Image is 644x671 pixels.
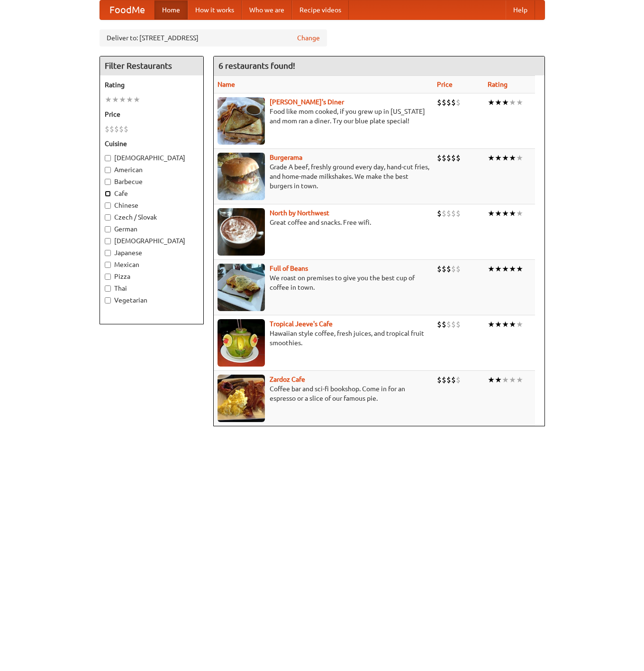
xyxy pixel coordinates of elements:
[488,153,495,163] li: ★
[105,214,111,221] input: Czech / Slovak
[105,179,111,185] input: Barbecue
[446,264,451,274] li: $
[495,375,502,385] li: ★
[105,201,199,210] label: Chinese
[218,162,429,191] p: Grade A beef, freshly ground every day, hand-cut fries, and home-made milkshakes. We make the bes...
[119,124,124,134] li: $
[105,226,111,232] input: German
[516,264,523,274] li: ★
[114,124,119,134] li: $
[105,285,111,292] input: Thai
[451,375,456,385] li: $
[270,376,305,383] a: Zardoz Cafe
[495,264,502,274] li: ★
[218,375,265,422] img: zardoz.jpg
[105,250,111,256] input: Japanese
[218,97,265,145] img: sallys.jpg
[105,224,199,234] label: German
[270,209,329,217] a: North by Northwest
[516,319,523,330] li: ★
[488,97,495,108] li: ★
[451,319,456,330] li: $
[105,189,199,198] label: Cafe
[488,319,495,330] li: ★
[502,208,509,219] li: ★
[437,153,442,163] li: $
[270,320,333,328] a: Tropical Jeeve's Cafe
[456,208,461,219] li: $
[509,208,516,219] li: ★
[442,264,446,274] li: $
[502,319,509,330] li: ★
[495,153,502,163] li: ★
[105,295,199,305] label: Vegetarian
[506,0,535,19] a: Help
[495,97,502,108] li: ★
[124,124,128,134] li: $
[105,191,111,197] input: Cafe
[437,375,442,385] li: $
[456,264,461,274] li: $
[437,97,442,108] li: $
[442,208,446,219] li: $
[105,260,199,269] label: Mexican
[456,97,461,108] li: $
[495,208,502,219] li: ★
[105,236,199,246] label: [DEMOGRAPHIC_DATA]
[218,218,429,227] p: Great coffee and snacks. Free wifi.
[451,153,456,163] li: $
[218,329,429,348] p: Hawaiian style coffee, fresh juices, and tropical fruit smoothies.
[105,167,111,173] input: American
[442,97,446,108] li: $
[105,155,111,161] input: [DEMOGRAPHIC_DATA]
[451,264,456,274] li: $
[502,97,509,108] li: ★
[218,61,295,70] ng-pluralize: 6 restaurants found!
[218,319,265,367] img: jeeves.jpg
[270,154,302,161] a: Burgerama
[105,80,199,90] h5: Rating
[442,375,446,385] li: $
[502,264,509,274] li: ★
[218,273,429,292] p: We roast on premises to give you the best cup of coffee in town.
[105,272,199,281] label: Pizza
[105,212,199,222] label: Czech / Slovak
[516,153,523,163] li: ★
[456,375,461,385] li: $
[509,375,516,385] li: ★
[488,264,495,274] li: ★
[105,262,111,268] input: Mexican
[133,94,140,105] li: ★
[516,208,523,219] li: ★
[105,274,111,280] input: Pizza
[105,153,199,163] label: [DEMOGRAPHIC_DATA]
[218,107,429,126] p: Food like mom cooked, if you grew up in [US_STATE] and mom ran a diner. Try our blue plate special!
[509,264,516,274] li: ★
[218,384,429,403] p: Coffee bar and sci-fi bookshop. Come in for an espresso or a slice of our famous pie.
[218,208,265,256] img: north.jpg
[105,139,199,148] h5: Cuisine
[451,208,456,219] li: $
[446,375,451,385] li: $
[451,97,456,108] li: $
[218,153,265,200] img: burgerama.jpg
[112,94,119,105] li: ★
[218,264,265,311] img: beans.jpg
[270,265,308,272] a: Full of Beans
[100,29,327,46] div: Deliver to: [STREET_ADDRESS]
[270,98,344,106] b: [PERSON_NAME]'s Diner
[488,81,508,88] a: Rating
[442,319,446,330] li: $
[105,284,199,293] label: Thai
[100,56,203,75] h4: Filter Restaurants
[126,94,133,105] li: ★
[105,165,199,175] label: American
[292,0,349,19] a: Recipe videos
[105,94,112,105] li: ★
[509,319,516,330] li: ★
